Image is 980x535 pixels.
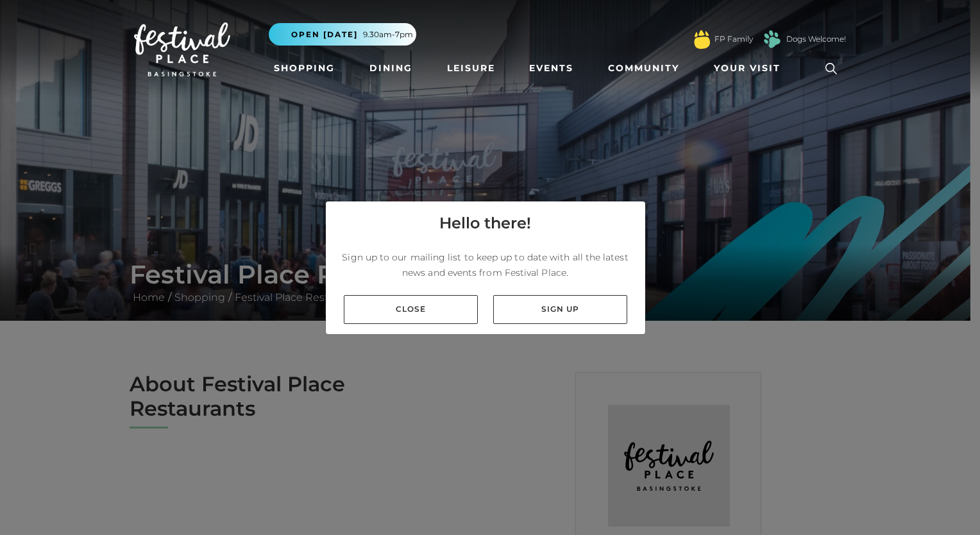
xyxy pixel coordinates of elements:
[364,56,418,80] a: Dining
[709,56,792,80] a: Your Visit
[439,212,531,235] h4: Hello there!
[714,62,781,75] span: Your Visit
[603,56,684,80] a: Community
[493,295,627,324] a: Sign up
[269,56,340,80] a: Shopping
[786,33,846,45] a: Dogs Welcome!
[134,22,230,76] img: Festival Place Logo
[291,29,358,40] span: Open [DATE]
[714,33,753,45] a: FP Family
[336,250,635,280] p: Sign up to our mailing list to keep up to date with all the latest news and events from Festival ...
[363,29,413,40] span: 9.30am-7pm
[269,23,416,46] button: Open [DATE] 9.30am-7pm
[344,295,478,324] a: Close
[524,56,579,80] a: Events
[442,56,500,80] a: Leisure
